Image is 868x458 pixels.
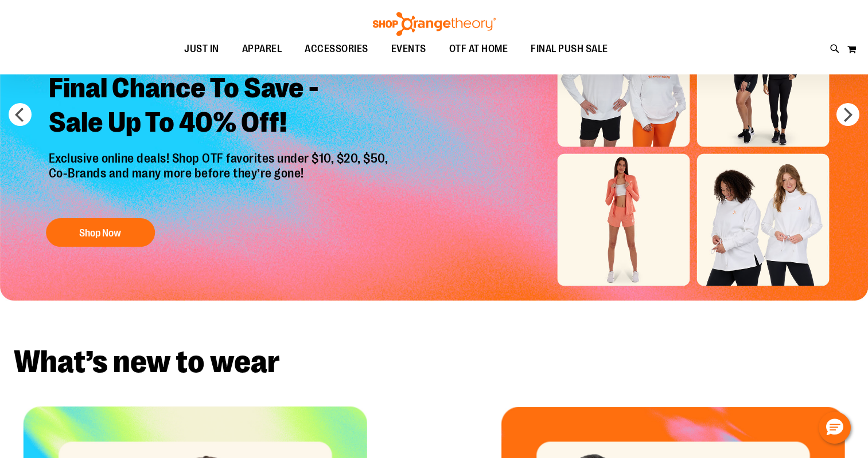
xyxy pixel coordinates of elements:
[231,36,294,62] a: APPAREL
[371,12,497,36] img: Shop Orangetheory
[184,36,219,62] span: JUST IN
[40,151,400,207] p: Exclusive online deals! Shop OTF favorites under $10, $20, $50, Co-Brands and many more before th...
[305,36,368,62] span: ACCESSORIES
[173,36,231,62] a: JUST IN
[438,36,520,62] a: OTF AT HOME
[46,219,155,247] button: Shop Now
[836,103,859,126] button: next
[293,36,380,62] a: ACCESSORIES
[9,103,32,126] button: prev
[14,346,854,378] h2: What’s new to wear
[242,36,282,62] span: APPAREL
[519,36,620,62] a: FINAL PUSH SALE
[391,36,426,62] span: EVENTS
[819,412,851,444] button: Hello, have a question? Let’s chat.
[380,36,438,62] a: EVENTS
[449,36,508,62] span: OTF AT HOME
[40,62,400,151] h2: Final Chance To Save - Sale Up To 40% Off!
[531,36,608,62] span: FINAL PUSH SALE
